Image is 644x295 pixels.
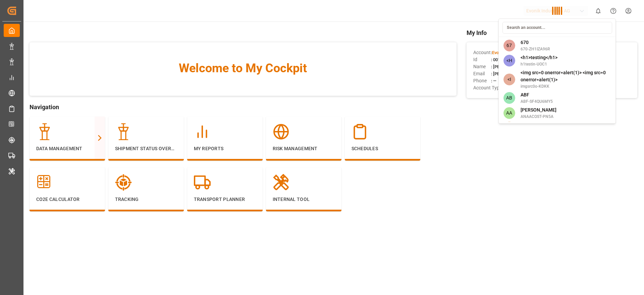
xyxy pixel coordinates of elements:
[36,145,98,152] p: Data Management
[352,145,414,152] p: Schedules
[273,196,335,203] p: Internal Tool
[491,64,526,69] span: : [PERSON_NAME]
[491,57,535,62] span: : 0011t000013eqN2AAI
[491,78,496,83] span: : —
[43,59,443,77] span: Welcome to My Cockpit
[194,196,256,203] p: Transport Planner
[115,196,177,203] p: Tracking
[467,28,637,37] span: My Info
[473,49,491,56] span: Account
[491,50,532,55] span: :
[473,77,491,84] span: Phone
[473,63,491,70] span: Name
[473,56,491,63] span: Id
[115,145,177,152] p: Shipment Status Overview
[473,84,502,91] span: Account Type
[606,3,621,18] button: Help Center
[502,22,612,34] input: Search an account...
[36,196,98,203] p: CO2e Calculator
[591,3,606,18] button: show 0 new notifications
[491,71,596,76] span: : [PERSON_NAME][EMAIL_ADDRESS][DOMAIN_NAME]
[194,145,256,152] p: My Reports
[473,70,491,77] span: Email
[30,102,457,112] span: Navigation
[492,50,532,55] span: Evonik Industries AG
[273,145,335,152] p: Risk Management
